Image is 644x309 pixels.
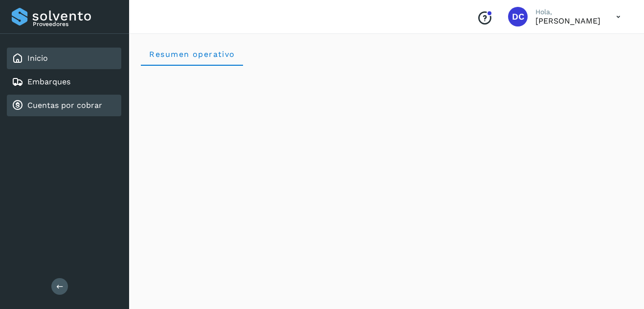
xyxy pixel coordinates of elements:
span: Resumen operativo [149,50,235,59]
p: Proveedores [33,21,117,27]
a: Embarques [27,77,70,86]
p: Hola, [535,8,600,16]
div: Embarques [7,71,121,93]
div: Inicio [7,48,121,69]
a: Inicio [27,53,48,63]
div: Cuentas por cobrar [7,95,121,116]
a: Cuentas por cobrar [27,101,102,110]
p: DORIS CARDENAS PEREA [535,16,600,26]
